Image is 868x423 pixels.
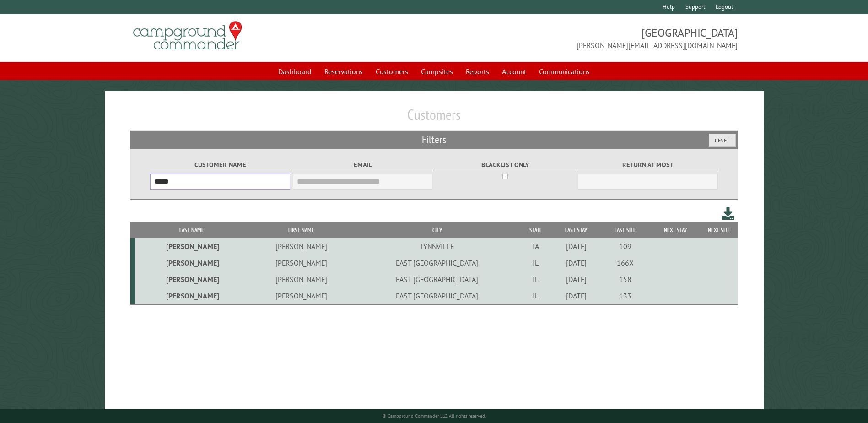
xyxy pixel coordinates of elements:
[135,287,248,304] td: [PERSON_NAME]
[434,25,738,51] span: [GEOGRAPHIC_DATA] [PERSON_NAME][EMAIL_ADDRESS][DOMAIN_NAME]
[553,258,600,267] div: [DATE]
[135,238,248,255] td: [PERSON_NAME]
[354,222,520,238] th: City
[722,205,735,222] a: Download this customer list (.csv)
[650,222,701,238] th: Next Stay
[150,160,290,170] label: Customer Name
[553,291,600,300] div: [DATE]
[701,222,738,238] th: Next Site
[551,222,601,238] th: Last Stay
[354,255,520,271] td: EAST [GEOGRAPHIC_DATA]
[460,63,495,80] a: Reports
[248,222,354,238] th: First Name
[130,18,245,54] img: Campground Commander
[135,255,248,271] td: [PERSON_NAME]
[534,63,595,80] a: Communications
[520,255,551,271] td: IL
[496,63,532,80] a: Account
[135,271,248,287] td: [PERSON_NAME]
[553,275,600,284] div: [DATE]
[293,160,432,170] label: Email
[601,222,649,238] th: Last Site
[130,131,737,148] h2: Filters
[248,255,354,271] td: [PERSON_NAME]
[415,63,458,80] a: Campsites
[601,287,649,304] td: 133
[130,106,737,131] h1: Customers
[319,63,368,80] a: Reservations
[601,238,649,255] td: 109
[370,63,414,80] a: Customers
[578,160,717,170] label: Return at most
[520,222,551,238] th: State
[709,134,736,147] button: Reset
[436,160,575,170] label: Blacklist only
[601,255,649,271] td: 166X
[273,63,317,80] a: Dashboard
[520,287,551,304] td: IL
[553,242,600,251] div: [DATE]
[135,222,248,238] th: Last Name
[354,287,520,304] td: EAST [GEOGRAPHIC_DATA]
[354,271,520,287] td: EAST [GEOGRAPHIC_DATA]
[248,271,354,287] td: [PERSON_NAME]
[601,271,649,287] td: 158
[520,271,551,287] td: IL
[520,238,551,255] td: IA
[248,287,354,304] td: [PERSON_NAME]
[354,238,520,255] td: LYNNVILLE
[248,238,354,255] td: [PERSON_NAME]
[383,413,486,419] small: © Campground Commander LLC. All rights reserved.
